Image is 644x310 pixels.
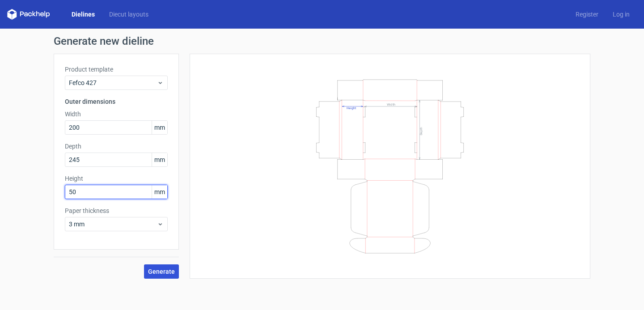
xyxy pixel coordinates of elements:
span: 3 mm [69,220,157,229]
h1: Generate new dieline [54,36,590,47]
a: Log in [606,10,637,19]
label: Product template [65,65,168,74]
span: Fefco 427 [69,78,157,87]
label: Height [65,174,168,183]
label: Depth [65,142,168,151]
span: mm [152,121,167,134]
a: Diecut layouts [102,10,156,19]
text: Depth [419,127,423,135]
span: mm [152,153,167,166]
a: Register [568,10,606,19]
a: Dielines [64,10,102,19]
span: mm [152,185,167,199]
h3: Outer dimensions [65,97,168,106]
span: Generate [148,268,175,275]
text: Width [387,102,395,106]
text: Height [347,106,356,110]
button: Generate [144,264,179,279]
label: Width [65,110,168,119]
label: Paper thickness [65,206,168,215]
